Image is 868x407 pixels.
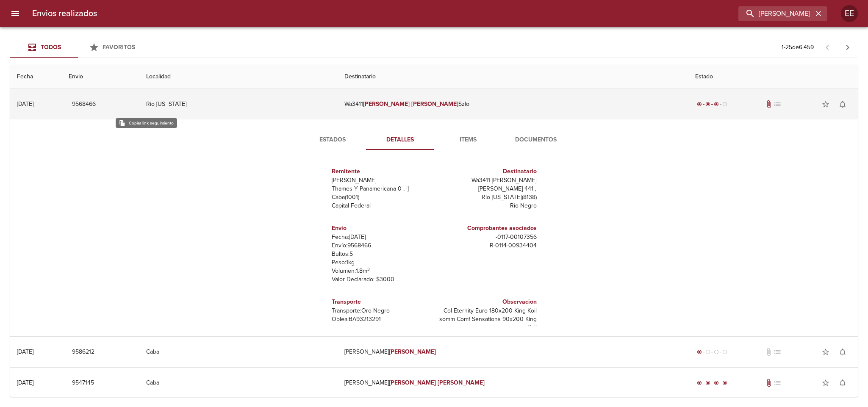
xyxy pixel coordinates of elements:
th: Destinatario [338,65,689,89]
p: Rio [US_STATE] ( 8138 ) [438,193,537,202]
span: notifications_none [838,379,847,387]
th: Estado [688,65,858,89]
td: Wa3411 Szlo [338,89,689,119]
h6: Envios realizados [32,7,97,20]
p: Col Eternity Euro 180x200 King Koil somm Comf Sensations 90x200 King Koil [438,307,537,332]
em: [PERSON_NAME] [411,100,458,108]
div: En viaje [695,100,729,108]
p: Transporte: Oro Negro [332,307,431,315]
p: Valor Declarado: $ 3000 [332,275,431,284]
span: 9586212 [72,347,94,357]
span: notifications_none [838,100,847,108]
span: radio_button_checked [705,102,710,107]
p: R - 0114 - 00934404 [438,241,537,250]
sup: 3 [367,266,370,272]
p: Thames Y Panamericana 0 ,   [332,185,431,193]
p: Caba ( 1001 ) [332,193,431,202]
h6: Envio [332,224,431,233]
div: Tabs Envios [10,37,146,58]
p: - 0117 - 00107356 [438,233,537,241]
span: No tiene pedido asociado [773,100,782,108]
th: Envio [62,65,139,89]
span: Todos [41,44,61,51]
span: Tiene documentos adjuntos [765,100,773,108]
h6: Comprobantes asociados [438,224,537,233]
span: radio_button_checked [722,380,727,385]
span: Pagina anterior [817,43,837,51]
span: Detalles [372,135,429,145]
button: Agregar a favoritos [817,343,834,360]
em: [PERSON_NAME] [363,100,410,108]
div: [DATE] [17,100,33,108]
span: notifications_none [838,348,847,356]
span: 9547145 [72,378,94,388]
h6: Destinatario [438,167,537,176]
p: Rio Negro [438,202,537,210]
span: star_border [821,100,830,108]
span: No tiene pedido asociado [773,379,782,387]
p: Peso: 1 kg [332,258,431,267]
div: Tabs detalle de guia [299,130,570,150]
em: [PERSON_NAME] [389,348,436,355]
em: [PERSON_NAME] [389,379,436,386]
div: Entregado [695,379,729,387]
span: Estados [304,135,361,145]
span: radio_button_unchecked [722,102,727,107]
span: Documentos [507,135,565,145]
th: Localidad [139,65,338,89]
button: 9568466 [69,97,99,112]
td: [PERSON_NAME] [338,368,689,398]
td: Caba [139,337,338,367]
div: Generado [695,348,729,356]
span: star_border [821,348,830,356]
button: menu [5,3,25,24]
span: Items [439,135,497,145]
p: Wa3411 [PERSON_NAME] [438,176,537,185]
p: [PERSON_NAME] [332,176,431,185]
span: Tiene documentos adjuntos [765,379,773,387]
td: Rio [US_STATE] [139,89,338,119]
p: Bultos: 5 [332,250,431,258]
p: Fecha: [DATE] [332,233,431,241]
div: [DATE] [17,379,33,386]
h6: Remitente [332,167,431,176]
span: radio_button_checked [714,102,719,107]
h6: Observacion [438,297,537,307]
h6: Transporte [332,297,431,307]
td: Caba [139,368,338,398]
input: buscar [738,6,813,21]
em: [PERSON_NAME] [438,379,485,386]
span: radio_button_unchecked [722,349,727,354]
span: radio_button_checked [697,380,702,385]
button: Activar notificaciones [834,96,851,113]
span: radio_button_unchecked [714,349,719,354]
button: 9586212 [69,344,98,360]
div: Abrir información de usuario [841,5,858,22]
button: 9547145 [69,375,97,391]
button: Agregar a favoritos [817,374,834,391]
p: Oblea: BA93213291 [332,315,431,324]
span: radio_button_checked [697,102,702,107]
td: [PERSON_NAME] [338,337,689,367]
span: radio_button_checked [714,380,719,385]
div: EE [841,5,858,22]
div: [DATE] [17,348,33,355]
p: Capital Federal [332,202,431,210]
p: Volumen: 1.8 m [332,267,431,275]
span: No tiene pedido asociado [773,348,782,356]
span: Pagina siguiente [837,37,858,58]
span: radio_button_checked [705,380,710,385]
button: Agregar a favoritos [817,96,834,113]
span: star_border [821,379,830,387]
span: Favoritos [103,44,135,51]
span: radio_button_unchecked [705,349,710,354]
span: radio_button_checked [697,349,702,354]
button: Activar notificaciones [834,374,851,391]
span: 9568466 [72,99,96,110]
p: [PERSON_NAME] 441 , [438,185,537,193]
th: Fecha [10,65,62,89]
button: Activar notificaciones [834,343,851,360]
p: 1 - 25 de 6.459 [782,43,814,52]
p: Envío: 9568466 [332,241,431,250]
span: No tiene documentos adjuntos [765,348,773,356]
